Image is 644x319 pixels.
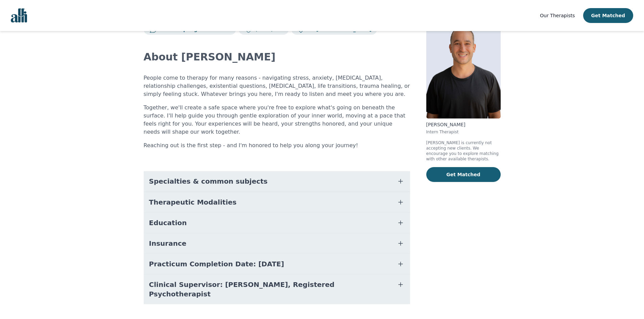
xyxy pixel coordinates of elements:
[144,254,410,274] button: Practicum Completion Date: [DATE]
[426,129,501,135] p: Intern Therapist
[144,74,410,98] p: People come to therapy for many reasons - navigating stress, anxiety, [MEDICAL_DATA], relationshi...
[144,274,410,304] button: Clinical Supervisor: [PERSON_NAME], Registered Psychotherapist
[149,239,187,248] span: Insurance
[426,121,501,128] p: [PERSON_NAME]
[149,177,268,186] span: Specialties & common subjects
[144,171,410,191] button: Specialties & common subjects
[426,21,501,118] img: Kavon_Banejad
[426,140,501,162] p: [PERSON_NAME] is currently not accepting new clients. We encourage you to explore matching with o...
[144,104,410,136] p: Together, we'll create a safe space where you're free to explore what's going on beneath the surf...
[149,197,237,207] span: Therapeutic Modalities
[144,51,410,63] h2: About [PERSON_NAME]
[540,11,575,20] a: Our Therapists
[144,192,410,212] button: Therapeutic Modalities
[144,213,410,233] button: Education
[583,8,633,23] button: Get Matched
[149,259,284,269] span: Practicum Completion Date: [DATE]
[426,167,501,182] button: Get Matched
[149,218,187,228] span: Education
[144,141,410,150] p: Reaching out is the first step - and I'm honored to help you along your journey!
[11,8,27,23] img: alli logo
[144,233,410,254] button: Insurance
[540,13,575,18] span: Our Therapists
[149,280,388,299] span: Clinical Supervisor: [PERSON_NAME], Registered Psychotherapist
